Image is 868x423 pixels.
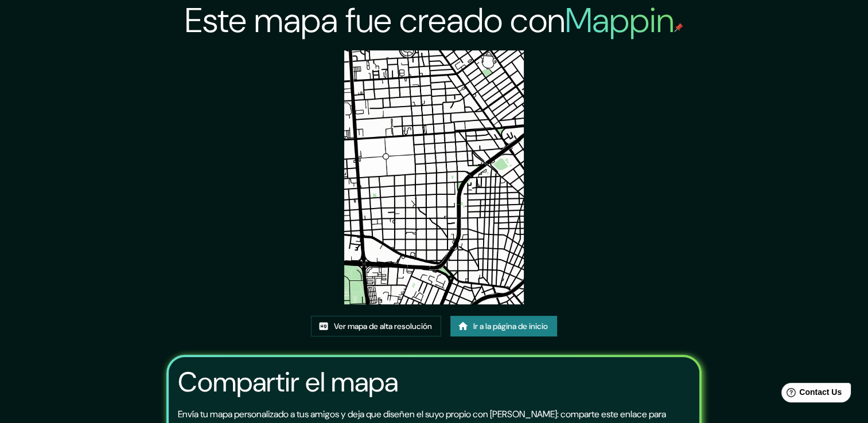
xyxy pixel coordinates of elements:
[334,319,432,334] font: Ver mapa de alta resolución
[450,316,557,337] a: Ir a la página de inicio
[344,50,524,304] img: created-map
[473,319,548,334] font: Ir a la página de inicio
[178,366,398,398] h3: Compartir el mapa
[674,23,683,32] img: mappin-pin
[311,316,441,337] a: Ver mapa de alta resolución
[766,378,855,410] iframe: Help widget launcher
